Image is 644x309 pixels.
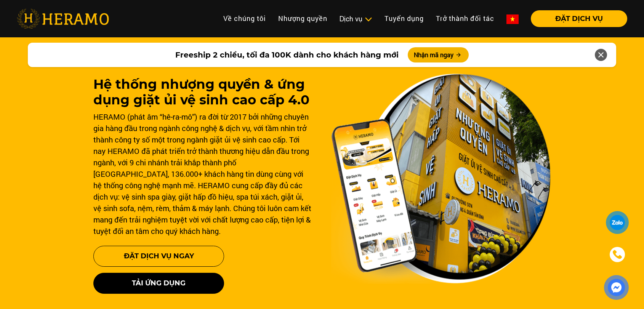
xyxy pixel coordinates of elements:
[613,250,622,259] img: phone-icon
[93,77,313,108] h1: Hệ thống nhượng quyền & ứng dụng giặt ủi vệ sinh cao cấp 4.0
[340,14,372,24] div: Dịch vụ
[430,10,500,27] a: Trở thành đối tác
[17,9,109,29] img: heramo-logo.png
[364,16,372,23] img: subToggleIcon
[506,14,519,24] img: vn-flag.png
[525,15,627,22] a: ĐẶT DỊCH VỤ
[217,10,272,27] a: Về chúng tôi
[93,246,224,267] button: Đặt Dịch Vụ Ngay
[331,74,551,284] img: banner
[408,47,469,62] button: Nhận mã ngay
[378,10,430,27] a: Tuyển dụng
[272,10,333,27] a: Nhượng quyền
[175,49,399,61] span: Freeship 2 chiều, tối đa 100K dành cho khách hàng mới
[607,244,628,265] a: phone-icon
[93,273,224,294] button: Tải ứng dụng
[93,111,313,237] div: HERAMO (phát âm “hê-ra-mô”) ra đời từ 2017 bởi những chuyên gia hàng đầu trong ngành công nghệ & ...
[531,10,627,27] button: ĐẶT DỊCH VỤ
